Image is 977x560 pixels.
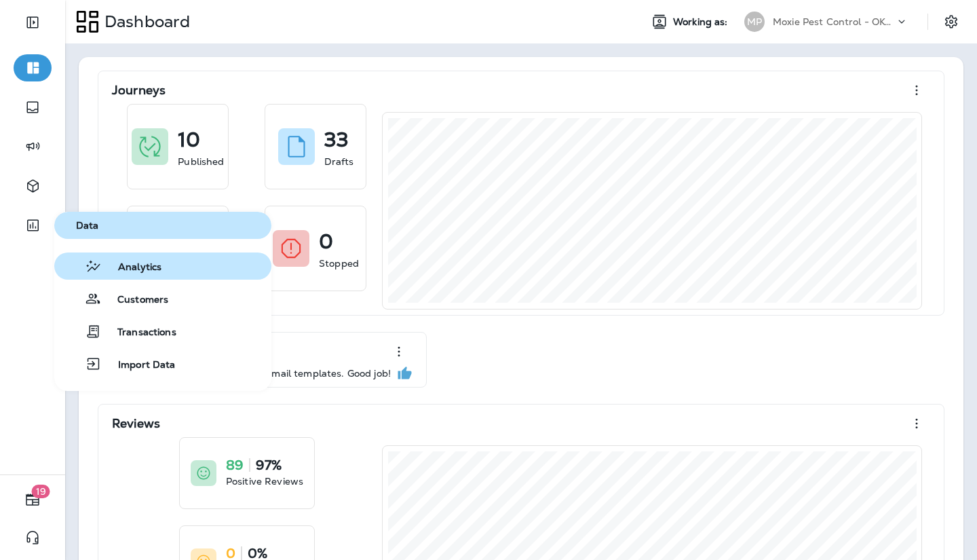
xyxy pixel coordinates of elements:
p: 10 [178,133,200,147]
p: Reviews [112,417,160,430]
button: Settings [939,10,963,34]
p: Moxie Pest Control - OKC [GEOGRAPHIC_DATA] [773,16,895,27]
button: Transactions [54,318,271,345]
span: Customers [101,294,168,307]
span: Analytics [102,261,161,274]
p: 97% [256,458,282,472]
button: Customers [54,285,271,312]
p: 33 [324,133,349,147]
p: 0 [319,235,333,248]
span: Import Data [102,359,176,372]
p: 0% [248,546,267,560]
div: MP [744,12,765,32]
p: Drafts [324,155,354,168]
p: 89 [226,458,244,472]
span: Data [60,220,266,231]
button: Data [54,212,271,239]
span: 19 [32,485,50,498]
p: 0 [226,546,235,560]
p: Dashboard [99,12,190,32]
span: Working as: [673,16,731,28]
p: Published [178,155,224,168]
p: Journeys [112,83,166,97]
button: Import Data [54,350,271,377]
p: Positive Reviews [226,474,303,488]
p: Stopped [319,257,359,270]
span: Transactions [101,326,176,339]
button: Expand Sidebar [14,9,52,36]
button: Analytics [54,253,271,280]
